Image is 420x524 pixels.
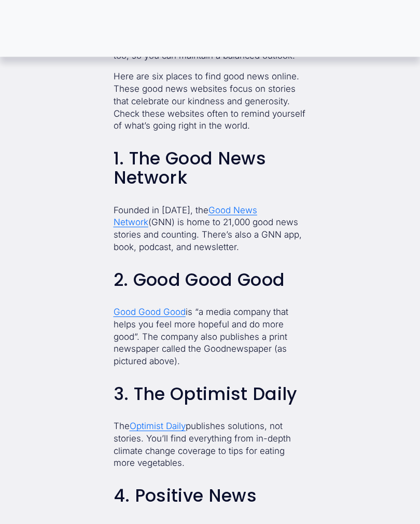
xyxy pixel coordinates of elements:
[114,149,307,188] h2: 1. The Good News Network
[114,307,307,368] p: is “a media company that helps you feel more hopeful and do more good”. The company also publishe...
[114,421,307,470] p: The publishes solutions, not stories. You’ll find everything from in-depth climate change coverag...
[114,271,307,290] h2: 2. Good Good Good
[130,421,186,432] a: Optimist Daily
[114,487,307,506] h2: 4. Positive News
[114,205,307,254] p: Founded in [DATE], the (GNN) is home to 21,000 good news stories and counting. There’s also a GNN...
[114,385,307,404] h2: 3. The Optimist Daily
[114,307,186,318] a: Good Good Good
[114,71,307,133] p: Here are six places to find good news online. These good news websites focus on stories that cele...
